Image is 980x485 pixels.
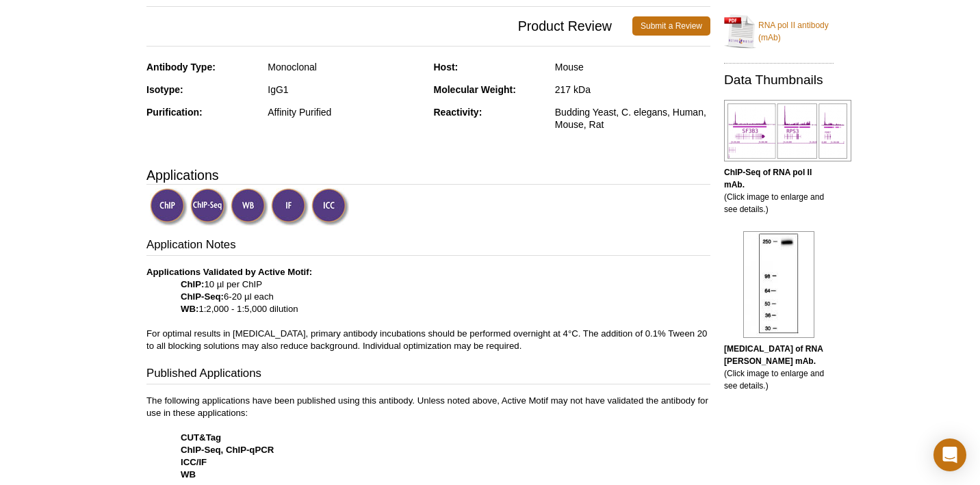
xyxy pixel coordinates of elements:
strong: Purification: [146,107,203,118]
a: Submit a Review [632,16,710,36]
img: Western Blot Validated [231,188,268,226]
img: RNA pol II antibody (mAb) tested by Western blot. [743,231,814,338]
img: RNA pol II antibody (mAb) tested by ChIP-Seq. [724,100,851,161]
strong: ICC/IF [181,457,207,467]
b: ChIP-Seq of RNA pol II mAb. [724,168,812,189]
strong: Reactivity: [434,107,482,118]
img: ChIP-Seq Validated [190,188,228,226]
div: Affinity Purified [268,106,423,118]
strong: ChIP-Seq, ChIP-qPCR [181,445,274,455]
img: Immunofluorescence Validated [271,188,309,226]
div: IgG1 [268,83,423,96]
div: Budding Yeast, C. elegans, Human, Mouse, Rat [555,106,710,131]
div: Mouse [555,61,710,73]
strong: Host: [434,62,459,73]
strong: Isotype: [146,84,183,95]
strong: ChIP: [181,279,204,289]
h3: Application Notes [146,237,710,256]
b: Applications Validated by Active Motif: [146,267,312,277]
strong: WB [181,469,196,480]
p: 10 µl per ChIP 6-20 µl each 1:2,000 - 1:5,000 dilution For optimal results in [MEDICAL_DATA], pri... [146,266,710,352]
img: Immunocytochemistry Validated [311,188,349,226]
h3: Applications [146,165,710,185]
strong: CUT&Tag [181,432,221,443]
strong: ChIP-Seq: [181,291,224,302]
div: Open Intercom Messenger [933,438,966,471]
span: Product Review [146,16,632,36]
b: [MEDICAL_DATA] of RNA [PERSON_NAME] mAb. [724,344,823,366]
p: (Click image to enlarge and see details.) [724,166,834,215]
strong: WB: [181,304,198,314]
a: RNA pol II antibody (mAb) [724,11,834,52]
h3: Published Applications [146,365,710,384]
div: 217 kDa [555,83,710,96]
img: ChIP Validated [150,188,188,226]
div: Monoclonal [268,61,423,73]
strong: Antibody Type: [146,62,216,73]
strong: Molecular Weight: [434,84,516,95]
h2: Data Thumbnails [724,74,834,86]
p: (Click image to enlarge and see details.) [724,343,834,392]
